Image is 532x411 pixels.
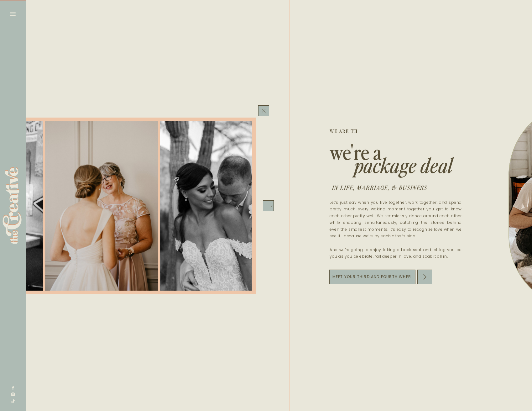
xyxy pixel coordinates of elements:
span: | [358,127,359,134]
h2: package deal [354,154,465,177]
h2: we are [330,127,462,135]
h2: we're a [329,140,384,165]
a: Meet your third and fourth wheel [329,272,415,281]
p: Let’s just say when you live together, work together, and spend pretty much every waking moment t... [330,199,462,261]
span: T H [351,127,357,134]
h2: In life, marriage, & business [331,183,428,193]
